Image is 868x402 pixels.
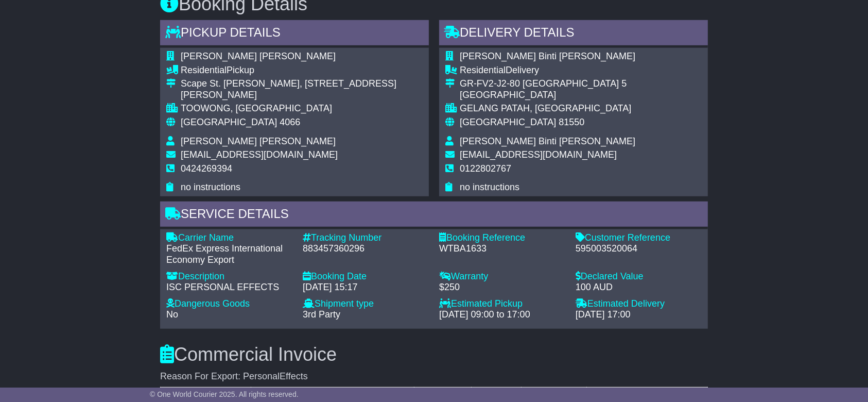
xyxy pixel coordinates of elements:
[166,282,292,293] div: ISC PERSONAL EFFECTS
[181,182,240,192] span: no instructions
[439,232,565,244] div: Booking Reference
[460,149,617,160] span: [EMAIL_ADDRESS][DOMAIN_NAME]
[303,271,429,282] div: Booking Date
[181,65,423,76] div: Pickup
[460,65,506,75] span: Residential
[576,282,702,293] div: 100 AUD
[439,282,565,293] div: $250
[460,51,635,61] span: [PERSON_NAME] Binti [PERSON_NAME]
[576,243,702,255] div: 595003520064
[150,390,299,398] span: © One World Courier 2025. All rights reserved.
[576,309,702,321] div: [DATE] 17:00
[439,298,565,310] div: Estimated Pickup
[303,282,429,293] div: [DATE] 15:17
[559,117,584,127] span: 81550
[181,103,423,114] div: TOOWONG, [GEOGRAPHIC_DATA]
[181,78,423,100] div: Scape St. [PERSON_NAME], [STREET_ADDRESS][PERSON_NAME]
[303,309,340,320] span: 3rd Party
[576,271,702,282] div: Declared Value
[160,371,708,382] div: Reason For Export: PersonalEffects
[166,309,178,320] span: No
[166,298,292,310] div: Dangerous Goods
[181,136,336,146] span: [PERSON_NAME] [PERSON_NAME]
[181,65,227,75] span: Residential
[439,20,708,48] div: Delivery Details
[181,149,338,160] span: [EMAIL_ADDRESS][DOMAIN_NAME]
[460,103,635,114] div: GELANG PATAH, [GEOGRAPHIC_DATA]
[576,232,702,244] div: Customer Reference
[181,51,336,61] span: [PERSON_NAME] [PERSON_NAME]
[439,271,565,282] div: Warranty
[439,309,565,321] div: [DATE] 09:00 to 17:00
[160,344,708,365] h3: Commercial Invoice
[576,298,702,310] div: Estimated Delivery
[460,136,635,146] span: [PERSON_NAME] Binti [PERSON_NAME]
[280,117,300,127] span: 4066
[460,182,519,192] span: no instructions
[181,117,277,127] span: [GEOGRAPHIC_DATA]
[181,163,232,174] span: 0424269394
[460,117,556,127] span: [GEOGRAPHIC_DATA]
[439,243,565,255] div: WTBA1633
[460,65,635,76] div: Delivery
[166,232,292,244] div: Carrier Name
[460,78,635,90] div: GR-FV2-J2-80 [GEOGRAPHIC_DATA] 5
[166,243,292,265] div: FedEx Express International Economy Export
[160,202,708,229] div: Service Details
[460,163,511,174] span: 0122802767
[460,90,635,101] div: [GEOGRAPHIC_DATA]
[303,243,429,255] div: 883457360296
[160,20,429,48] div: Pickup Details
[166,271,292,282] div: Description
[303,232,429,244] div: Tracking Number
[303,298,429,310] div: Shipment type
